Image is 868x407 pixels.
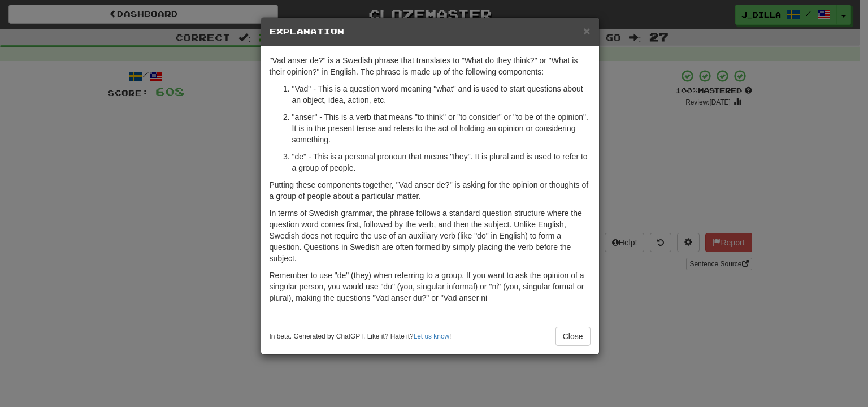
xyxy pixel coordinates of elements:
button: Close [555,327,591,346]
span: × [583,24,590,37]
button: Close [583,25,590,37]
p: Remember to use "de" (they) when referring to a group. If you want to ask the opinion of a singul... [270,270,591,304]
a: Let us know [414,332,449,340]
p: "Vad anser de?" is a Swedish phrase that translates to "What do they think?" or "What is their op... [270,55,591,77]
h5: Explanation [270,26,591,37]
p: "Vad" - This is a question word meaning "what" and is used to start questions about an object, id... [292,83,591,106]
p: "anser" - This is a verb that means "to think" or "to consider" or "to be of the opinion". It is ... [292,111,591,145]
p: In terms of Swedish grammar, the phrase follows a standard question structure where the question ... [270,207,591,264]
small: In beta. Generated by ChatGPT. Like it? Hate it? ! [270,332,452,341]
p: Putting these components together, "Vad anser de?" is asking for the opinion or thoughts of a gro... [270,179,591,202]
p: "de" - This is a personal pronoun that means "they". It is plural and is used to refer to a group... [292,151,591,174]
